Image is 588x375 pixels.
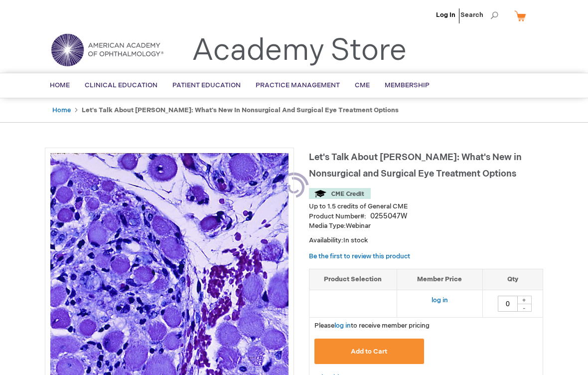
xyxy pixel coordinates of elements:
[385,81,430,89] span: Membership
[52,106,71,114] a: Home
[50,81,70,89] span: Home
[334,322,351,330] a: log in
[460,5,498,25] span: Search
[351,348,387,356] span: Add to Cart
[309,188,371,199] img: CME Credit
[256,81,340,89] span: Practice Management
[432,296,448,304] a: log in
[309,269,397,290] th: Product Selection
[192,33,407,69] a: Academy Store
[498,296,518,312] input: Qty
[309,221,543,231] p: Webinar
[85,81,157,89] span: Clinical Education
[314,322,430,330] span: Please to receive member pricing
[314,339,424,364] button: Add to Cart
[309,212,366,220] strong: Product Number
[343,236,368,244] span: In stock
[82,106,399,114] strong: Let's Talk About [PERSON_NAME]: What's New in Nonsurgical and Surgical Eye Treatment Options
[309,202,543,211] li: Up to 1.5 credits of General CME
[172,81,241,89] span: Patient Education
[309,152,522,179] span: Let's Talk About [PERSON_NAME]: What's New in Nonsurgical and Surgical Eye Treatment Options
[482,269,543,290] th: Qty
[309,252,410,260] a: Be the first to review this product
[309,222,346,230] strong: Media Type:
[370,211,407,221] div: 0255047W
[436,11,455,19] a: Log In
[517,296,532,304] div: +
[517,304,532,312] div: -
[397,269,482,290] th: Member Price
[355,81,370,89] span: CME
[309,236,543,245] p: Availability:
